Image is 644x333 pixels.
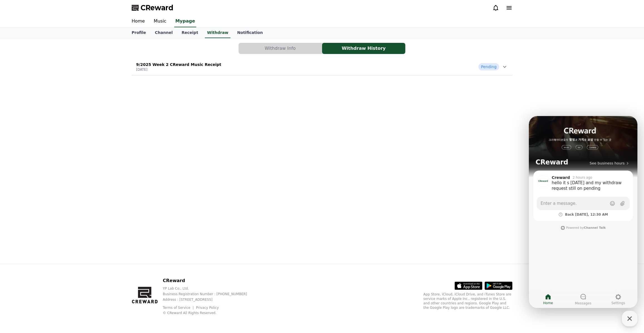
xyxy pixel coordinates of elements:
p: CReward [163,277,256,284]
p: [DATE] [136,67,221,72]
p: App Store, iCloud, iCloud Drive, and iTunes Store are service marks of Apple Inc., registered in ... [423,292,512,310]
p: 9/2025 Week 2 CReward Music Receipt [136,62,221,67]
a: Privacy Policy [196,306,219,310]
p: © CReward All Rights Reserved. [163,311,256,315]
p: Address : [STREET_ADDRESS] [163,297,256,302]
a: Notification [233,28,267,38]
p: YP Lab Co., Ltd. [163,286,256,291]
iframe: Channel chat [529,116,637,308]
a: Profile [127,28,150,38]
a: Withdraw [205,28,230,38]
a: Home [127,16,149,27]
a: Receipt [177,28,203,38]
button: 9/2025 Week 2 CReward Music Receipt [DATE] Pending [132,58,512,75]
button: Withdraw Info [239,43,322,54]
p: Business Registration Number : [PHONE_NUMBER] [163,292,256,296]
a: Terms of Service [163,306,195,310]
button: Withdraw History [322,43,405,54]
a: Mypage [174,16,196,27]
span: Pending [478,63,499,70]
a: CReward [132,3,173,12]
a: Channel [150,28,177,38]
span: CReward [141,3,173,12]
a: Music [149,16,171,27]
a: Withdraw History [322,43,405,54]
